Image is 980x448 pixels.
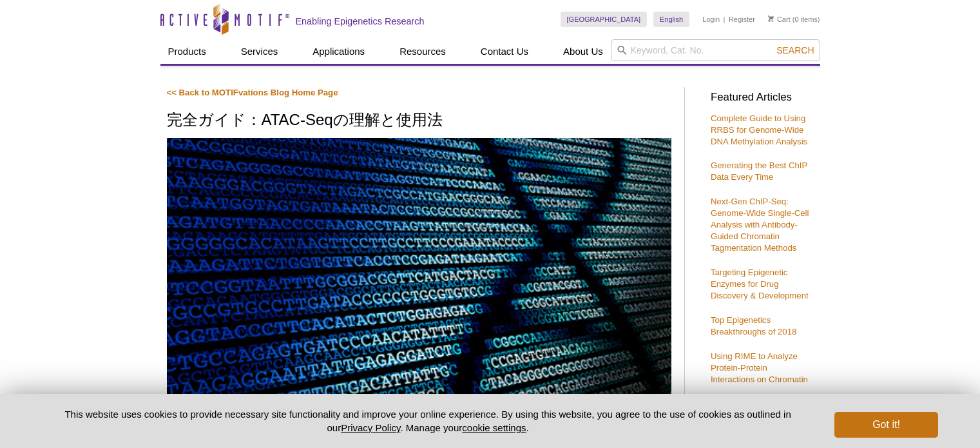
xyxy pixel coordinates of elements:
[305,39,372,64] a: Applications
[711,315,796,336] a: Top Epigenetics Breakthroughs of 2018
[711,197,809,253] a: Next-Gen ChIP-Seq: Genome-Wide Single-Cell Analysis with Antibody-Guided Chromatin Tagmentation M...
[768,15,774,22] img: Your Cart
[341,422,400,433] a: Privacy Policy
[711,351,808,384] a: Using RIME to Analyze Protein-Protein Interactions on Chromatin
[729,15,755,24] a: Register
[768,12,820,27] li: (0 items)
[167,112,671,130] h1: 完全ガイド：ATAC-Seqの理解と使用法
[296,15,425,27] h2: Enabling Epigenetics Research
[160,39,214,64] a: Products
[711,161,807,182] a: Generating the Best ChIP Data Every Time
[702,15,720,24] a: Login
[773,44,818,56] button: Search
[167,88,338,97] a: << Back to MOTIFvations Blog Home Page
[711,113,807,146] a: Complete Guide to Using RRBS for Genome-Wide DNA Methylation Analysis
[473,39,536,64] a: Contact Us
[233,39,286,64] a: Services
[653,12,689,27] a: English
[834,412,937,438] button: Got it!
[167,138,671,418] img: ATAC-Seq
[776,45,814,55] span: Search
[555,39,611,64] a: About Us
[711,92,814,103] h3: Featured Articles
[561,12,648,27] a: [GEOGRAPHIC_DATA]
[768,15,791,24] a: Cart
[724,12,725,27] li: |
[611,39,820,61] input: Keyword, Cat. No.
[43,407,814,434] p: This website uses cookies to provide necessary site functionality and improve your online experie...
[392,39,454,64] a: Resources
[711,268,809,300] a: Targeting Epigenetic Enzymes for Drug Discovery & Development
[462,422,526,433] button: cookie settings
